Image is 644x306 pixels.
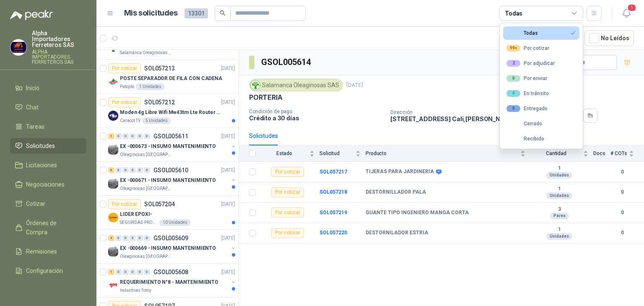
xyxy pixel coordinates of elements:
div: 0 [122,235,129,241]
p: [DATE] [221,99,235,106]
img: Company Logo [108,213,118,223]
p: Moden 4g Libre Wifi Mw43tm Lte Router Móvil Internet 5ghz ALCATEL DESBLOQUEADO [120,109,224,117]
img: Company Logo [108,77,118,87]
b: 0 [610,168,634,176]
p: GSOL005608 [153,269,188,275]
div: Unidades [546,172,572,179]
p: [DATE] [221,268,235,276]
button: 2Por adjudicar [503,57,579,70]
span: # COTs [610,150,627,156]
b: DESTORNILLADOR PALA [366,189,426,196]
button: Cerrado [503,117,579,130]
span: Configuración [26,266,63,275]
div: Pares [550,213,569,219]
div: 0 [130,167,136,173]
div: 0 [130,133,136,139]
span: Cotizar [26,199,45,208]
div: Por cotizar [271,187,304,197]
span: 13301 [184,8,208,18]
div: 99+ [506,45,520,52]
span: Licitaciones [26,161,57,170]
div: 0 [144,167,150,173]
a: 6 0 0 0 0 0 GSOL005610[DATE] Company LogoEX -000671 - INSUMO MANTENIMIENTOOleaginosas [GEOGRAPHIC... [108,165,237,192]
div: Por cotizar [271,167,304,177]
th: Estado [261,145,319,162]
a: SOL057219 [319,210,347,215]
p: Salamanca Oleaginosas SAS [120,49,173,56]
p: SOL057213 [144,65,175,71]
span: Remisiones [26,247,57,256]
div: En tránsito [506,90,549,97]
th: Solicitud [319,145,366,162]
div: 0 [115,167,122,173]
div: Salamanca Oleaginosas SAS [249,79,343,91]
p: Alpha Importadores Ferreteros SAS [32,30,86,48]
button: Recibido [503,132,579,145]
a: 1 0 0 0 0 0 GSOL005611[DATE] Company LogoEX -000673 - INSUMO MANTENIMIENTOOleaginosas [GEOGRAPHIC... [108,131,237,158]
b: 0 [610,229,634,237]
a: Por cotizarSOL057213[DATE] Company LogoPOSTE SEPARADOR DE FILA CON CADENAPatojito1 Unidades [96,60,239,94]
b: GUANTE TIPO INGENIERO MANGA CORTA [366,210,469,216]
div: 2 [506,60,520,67]
a: Manuales y ayuda [10,282,86,298]
div: 0 [144,269,150,275]
a: Cotizar [10,196,86,212]
span: Inicio [26,83,39,93]
div: 3 [108,235,114,241]
span: Producto [366,150,519,156]
b: DESTORNILADOR ESTRIA [366,230,428,236]
div: 0 [137,235,143,241]
div: 0 [144,133,150,139]
a: Órdenes de Compra [10,215,86,240]
th: Cantidad [530,145,593,162]
img: Company Logo [251,80,260,90]
th: Producto [366,145,530,162]
p: GSOL005611 [153,133,188,139]
div: Unidades [546,192,572,199]
a: Tareas [10,119,86,135]
div: 0 [122,269,129,275]
p: Industrias Tomy [120,287,151,294]
h1: Mis solicitudes [124,7,178,19]
h3: GSOL005614 [261,56,312,69]
p: SOL057204 [144,201,175,207]
th: Docs [593,145,610,162]
div: 0 [115,269,122,275]
p: Crédito a 30 días [249,114,384,122]
p: SEGURIDAD PROVISER LTDA [120,219,158,226]
a: Chat [10,99,86,115]
div: Todas [505,9,522,18]
p: [DATE] [221,166,235,174]
span: Tareas [26,122,44,131]
div: Todas [506,30,538,36]
p: REQUERIMIENTO N°8 - MANTENIMIENTO [120,278,218,286]
p: EX -000671 - INSUMO MANTENIMIENTO [120,176,216,184]
p: GSOL005610 [153,167,188,173]
span: Cantidad [530,150,582,156]
div: 0 [115,235,122,241]
div: 0 [122,167,129,173]
div: 1 Unidades [136,83,165,90]
span: search [220,10,226,16]
span: Manuales y ayuda [26,285,74,295]
a: Configuración [10,263,86,279]
a: 3 0 0 0 0 0 GSOL005609[DATE] Company LogoEX -000669 - INSUMO MANTENIMIENTOOleaginosas [GEOGRAPHIC... [108,233,237,260]
b: SOL057220 [319,230,347,236]
p: Oleaginosas [GEOGRAPHIC_DATA][PERSON_NAME] [120,185,173,192]
p: SOL057212 [144,99,175,105]
b: 0 [610,188,634,196]
button: 1 [619,6,634,21]
div: 0 [137,133,143,139]
div: Por adjudicar [506,60,555,67]
img: Company Logo [108,111,118,121]
a: SOL057217 [319,169,347,175]
div: Entregado [506,105,548,112]
p: Oleaginosas [GEOGRAPHIC_DATA][PERSON_NAME] [120,151,173,158]
div: Unidades [546,233,572,240]
div: 5 Unidades [142,117,171,124]
div: 6 [108,167,114,173]
p: Patojito [120,83,134,90]
button: 0Por enviar [503,72,579,85]
b: 1 [530,186,588,192]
